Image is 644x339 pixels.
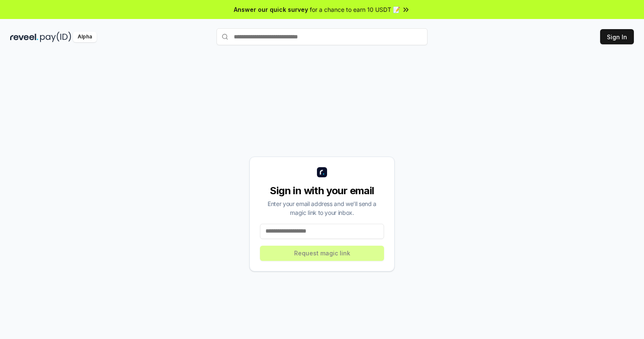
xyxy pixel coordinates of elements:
button: Sign In [600,29,634,44]
img: logo_small [317,167,327,177]
div: Enter your email address and we’ll send a magic link to your inbox. [260,199,384,217]
span: Answer our quick survey [234,5,308,14]
div: Sign in with your email [260,184,384,198]
div: Alpha [73,32,97,42]
img: reveel_dark [10,32,38,42]
span: for a chance to earn 10 USDT 📝 [310,5,400,14]
img: pay_id [40,32,71,42]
